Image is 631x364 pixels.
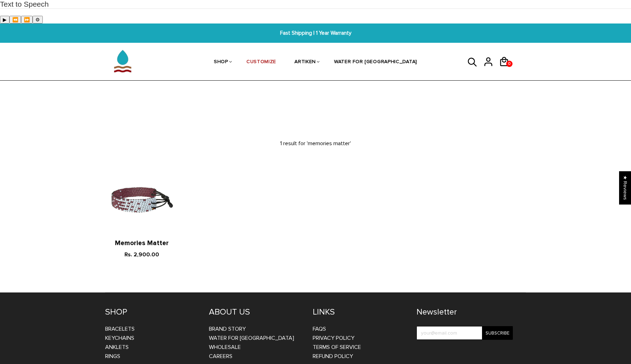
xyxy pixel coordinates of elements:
a: Memories Matter [115,239,169,247]
a: Rings [105,353,120,360]
a: WHOLESALE [209,344,241,351]
button: Settings [33,16,43,23]
input: Subscribe [482,326,513,340]
span: 0 [507,59,512,69]
span: Search [124,117,141,123]
input: your@email.com [416,326,513,340]
a: Anklets [105,344,129,351]
h1: Search results [95,95,536,113]
a: WATER FOR [GEOGRAPHIC_DATA] [209,335,294,342]
a: 0 [499,69,515,70]
a: CAREERS [209,353,232,360]
a: BRAND STORY [209,325,246,332]
a: Privacy Policy [313,335,354,342]
button: Forward [21,16,33,23]
a: ARTIKEN [294,44,316,81]
a: CUSTOMIZE [246,44,276,81]
a: Refund Policy [313,353,353,360]
a: Bracelets [105,325,135,332]
button: Previous [9,16,21,23]
span: / [121,117,122,123]
span: Rs. 2,900.00 [124,251,159,258]
div: Click to open Judge.me floating reviews tab [619,171,631,204]
h4: Newsletter [416,307,513,317]
h4: SHOP [105,307,198,317]
a: FAQs [313,325,326,332]
h4: ABOUT US [209,307,302,317]
a: WATER FOR [GEOGRAPHIC_DATA] [334,44,417,81]
h4: LINKS [313,307,406,317]
a: Home [105,117,119,123]
span: Fast Shipping | 1 Year Warranty [194,29,437,37]
a: Keychains [105,335,134,342]
a: SHOP [214,44,228,81]
p: 1 result for 'memories matter' [105,139,526,148]
a: Terms of Service [313,344,361,351]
